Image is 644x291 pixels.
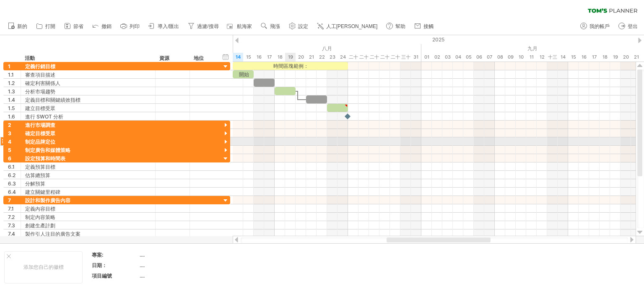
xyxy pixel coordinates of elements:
font: 確定利害關係人 [25,80,60,86]
div: 2025年9月2日星期二 [432,53,442,62]
font: 18 [278,54,283,60]
font: 1.3 [8,88,15,95]
font: 2025 [432,36,444,43]
font: 定義內容目標 [25,206,55,212]
div: 2025年9月8日星期一 [495,53,505,62]
font: 24 [340,54,346,60]
font: 估算總預算 [25,172,50,178]
div: 2025年9月6日星期六 [474,53,484,62]
font: 19 [613,54,618,60]
a: 登出 [616,21,640,32]
div: 2025年8月29日星期五 [390,53,400,62]
div: 2025年9月9日星期二 [505,53,516,62]
div: 2025年9月11日，星期四 [526,53,537,62]
font: 資源 [159,55,169,61]
font: 導入/匯出 [158,23,179,29]
div: 2025年8月23日星期六 [327,53,338,62]
font: 16 [582,54,587,60]
font: 01 [424,54,429,60]
div: 2025年9月10日星期三 [516,53,526,62]
a: 設定 [287,21,311,32]
div: 2025年8月18日星期一 [275,53,285,62]
font: 19 [288,54,293,60]
font: 20 [298,54,304,60]
div: 2025年9月13日星期六 [547,53,558,62]
font: 飛漲 [270,23,280,29]
font: 1.5 [8,105,15,111]
font: 建立目標受眾 [25,105,55,111]
font: 二十五 [349,54,358,69]
font: 7.1 [8,206,14,212]
div: 2025年8月19日星期二 [285,53,296,62]
font: 5 [8,147,11,153]
font: 分析市場趨勢 [25,88,55,95]
div: 2025年9月17日星期三 [589,53,600,62]
font: 日期： [92,262,107,268]
div: 2025年8月16日星期六 [254,53,264,62]
div: 2025年8月25日星期一 [348,53,358,62]
div: 2025年8月21日星期四 [306,53,317,62]
a: 人工[PERSON_NAME] [315,21,380,32]
font: 航海家 [237,23,252,29]
a: 新的 [6,21,30,32]
font: 08 [497,54,503,60]
font: 定義預算目標 [25,164,55,170]
font: 6.2 [8,172,16,178]
font: 開始 [239,71,249,77]
font: 20 [623,54,629,60]
div: 2025年9月7日星期日 [484,53,495,62]
font: 設定預算和時間表 [25,155,65,162]
font: 18 [602,54,608,60]
font: 制定內容策略 [25,214,55,220]
font: 列印 [130,23,140,29]
font: 接觸 [423,23,434,29]
div: 2025年9月3日星期三 [442,53,453,62]
a: 我的帳戶 [578,21,612,32]
font: 節省 [73,23,83,29]
font: 7.3 [8,222,15,229]
font: 17 [592,54,597,60]
font: 14 [236,54,241,60]
font: 05 [466,54,472,60]
font: 定義行銷目標 [25,63,55,70]
font: 11 [530,54,534,60]
font: 制定廣告和媒體策略 [25,147,70,153]
div: 2025年8月14日星期四 [233,53,243,62]
div: 2025年8月24日星期日 [338,53,348,62]
font: 製作引人注目的廣告文案 [25,231,80,237]
div: 2025年9月20日星期六 [621,53,631,62]
font: 07 [487,54,492,60]
font: 6.4 [8,189,16,195]
div: 2025年9月1日星期一 [421,53,432,62]
font: 15 [246,54,251,60]
font: 7 [8,197,11,203]
font: 1.4 [8,97,15,103]
font: 6 [8,155,11,162]
div: 2025年8月31日星期日 [411,53,421,62]
font: 03 [445,54,451,60]
font: 6.1 [8,164,15,170]
a: 接觸 [412,21,436,32]
font: 審查項目描述 [25,72,55,78]
div: 2025年9月18日星期四 [600,53,610,62]
font: 幫助 [395,23,405,29]
font: 創建生產計劃 [25,222,55,229]
font: 10 [519,54,524,60]
div: 2025年9月12日，星期五 [537,53,547,62]
div: 2025年8月30日星期六 [400,53,411,62]
font: 十三 [548,54,557,60]
font: .... [140,262,145,268]
font: 12 [540,54,545,60]
font: 4 [8,139,11,145]
font: 過濾/搜尋 [197,23,218,29]
font: 31 [413,54,418,60]
div: 2025年8月27日星期三 [369,53,379,62]
font: .... [140,273,145,279]
a: 列印 [118,21,142,32]
font: 06 [476,54,482,60]
font: 八月 [322,45,332,52]
font: 三十 [401,54,410,60]
font: 16 [257,54,262,60]
font: .... [140,252,145,258]
font: 1 [8,63,10,70]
